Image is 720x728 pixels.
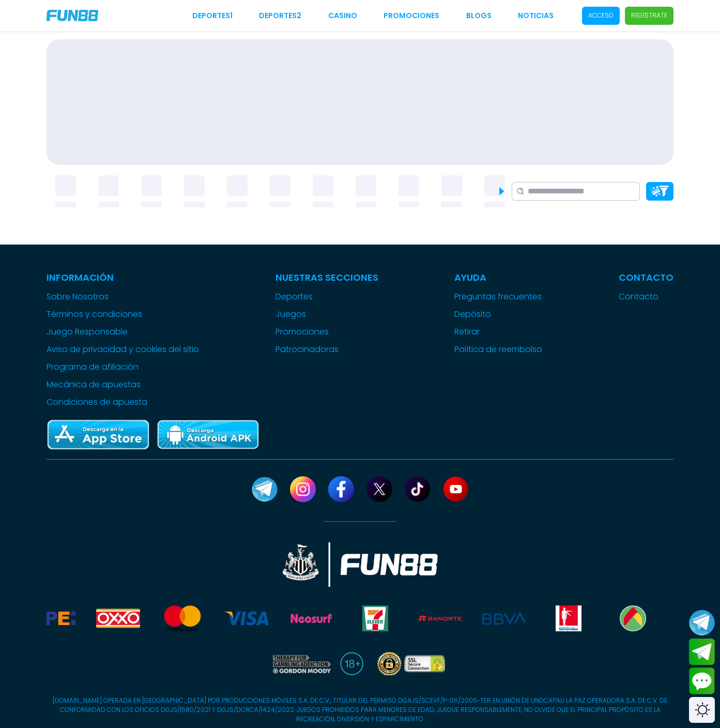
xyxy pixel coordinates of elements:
a: Mecánica de apuestas [47,378,199,391]
button: Juegos [275,308,306,321]
button: Contact customer service [689,668,715,694]
a: Programa de afiliación [47,361,199,373]
p: [DOMAIN_NAME] OPERADA EN [GEOGRAPHIC_DATA] POR PRODUCCIONES MÓVILES S.A. DE C.V., TITULAR DEL PER... [47,696,673,724]
p: Ayuda [454,270,542,284]
a: Condiciones de apuesta [47,396,199,408]
a: Promociones [384,10,439,21]
p: Información [47,270,199,284]
a: Retirar [454,326,542,338]
img: 18 plus [340,652,363,675]
a: Promociones [275,326,378,338]
a: Aviso de privacidad y cookies del sitio [47,343,199,356]
img: Seven Eleven [354,605,397,631]
a: Depósito [454,308,542,321]
a: Deportes1 [192,10,233,21]
img: BBVA [482,605,526,631]
a: Deportes2 [259,10,301,21]
a: Deportes [275,291,378,303]
img: Bodegaaurrera [611,605,654,631]
a: Sobre Nosotros [47,291,199,303]
a: CASINO [328,10,357,21]
img: Platform Filter [651,186,669,196]
img: Benavides [547,605,590,631]
a: Contacto [619,291,673,303]
a: Read more about Gambling Therapy [271,652,331,675]
img: therapy for gaming addiction gordon moody [271,652,331,675]
p: Regístrate [631,11,667,20]
button: Join telegram [689,639,715,665]
p: Contacto [619,270,673,284]
img: Spei [32,605,75,631]
a: Juego Responsable [47,326,199,338]
a: Preguntas frecuentes [454,291,542,303]
p: Acceso [588,11,614,20]
img: Play Store [156,419,259,451]
img: App Store [47,419,150,451]
img: Banorte [418,605,462,631]
a: BLOGS [466,10,492,21]
a: Patrocinadoras [275,343,378,356]
div: Switch theme [689,697,715,723]
a: Política de reembolso [454,343,542,356]
img: Neosurf [289,605,333,631]
img: Visa [225,605,268,631]
button: Join telegram channel [689,609,715,636]
p: Nuestras Secciones [275,270,378,284]
img: Mastercard [161,605,204,631]
a: Términos y condiciones [47,308,199,321]
img: Oxxo [96,605,140,631]
img: Company Logo [47,10,98,21]
a: NOTICIAS [518,10,554,21]
img: SSL [374,652,449,675]
img: New Castle [283,542,438,587]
